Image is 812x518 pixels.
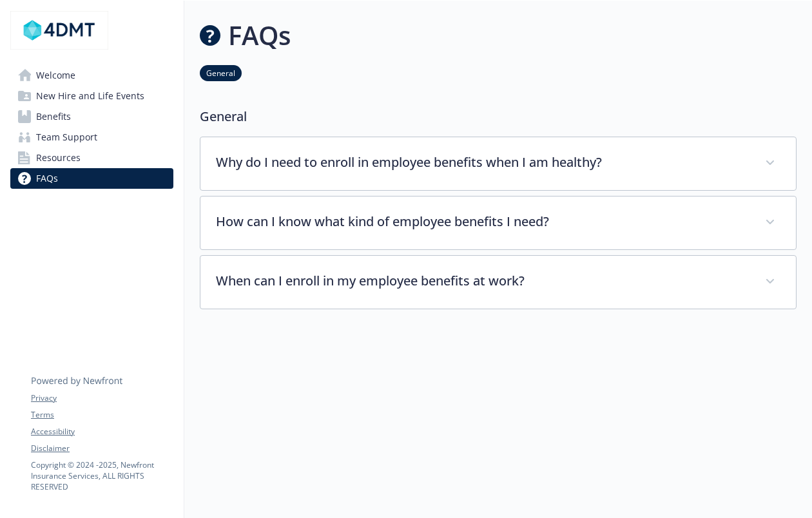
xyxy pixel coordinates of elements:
[10,106,173,127] a: Benefits
[228,16,291,55] h1: FAQs
[200,197,796,249] div: How can I know what kind of employee benefits I need?
[10,65,173,86] a: Welcome
[36,86,144,106] span: New Hire and Life Events
[36,106,71,127] span: Benefits
[31,443,173,454] a: Disclaimer
[31,426,173,437] a: Accessibility
[200,256,796,309] div: When can I enroll in my employee benefits at work?
[216,212,749,231] p: How can I know what kind of employee benefits I need?
[10,168,173,189] a: FAQs
[36,127,97,148] span: Team Support
[200,66,242,79] a: General
[31,409,173,421] a: Terms
[200,137,796,190] div: Why do I need to enroll in employee benefits when I am healthy?
[36,148,81,168] span: Resources
[36,65,75,86] span: Welcome
[216,153,749,172] p: Why do I need to enroll in employee benefits when I am healthy?
[31,459,173,492] p: Copyright © 2024 - 2025 , Newfront Insurance Services, ALL RIGHTS RESERVED
[36,168,58,189] span: FAQs
[31,392,173,404] a: Privacy
[200,107,797,126] p: General
[10,86,173,106] a: New Hire and Life Events
[10,127,173,148] a: Team Support
[216,271,749,291] p: When can I enroll in my employee benefits at work?
[10,148,173,168] a: Resources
